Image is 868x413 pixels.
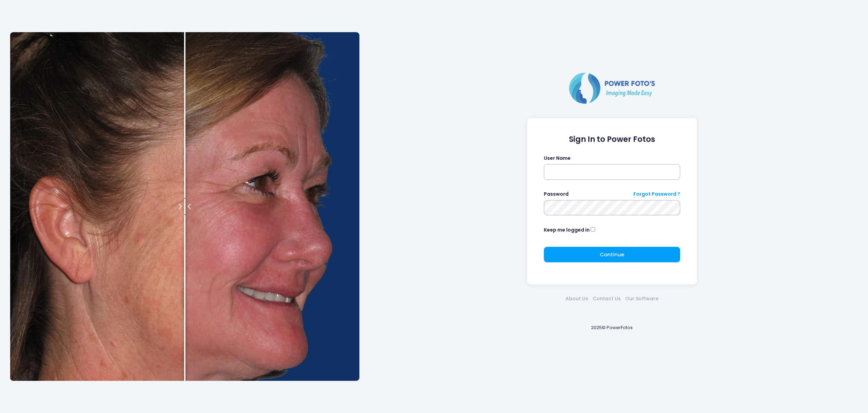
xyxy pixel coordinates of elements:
[544,135,680,144] h1: Sign In to Power Fotos
[600,251,624,258] span: Continue
[563,295,590,302] a: About Us
[544,247,680,262] button: Continue
[633,191,680,198] a: Forgot Password ?
[544,191,569,198] label: Password
[566,71,658,105] img: Logo
[366,313,858,342] div: 2025© PowerFotos
[544,226,590,234] label: Keep me logged in
[544,155,571,162] label: User Name
[590,295,623,302] a: Contact Us
[623,295,660,302] a: Our Software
